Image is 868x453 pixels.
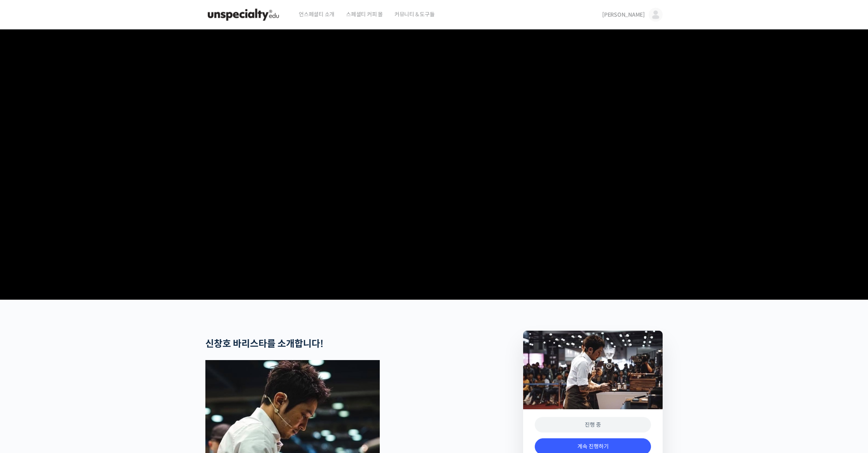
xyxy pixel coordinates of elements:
div: 진행 중 [535,417,651,433]
strong: 신창호 바리스타를 소개합니다! [205,338,324,350]
span: [PERSON_NAME] [602,11,645,18]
